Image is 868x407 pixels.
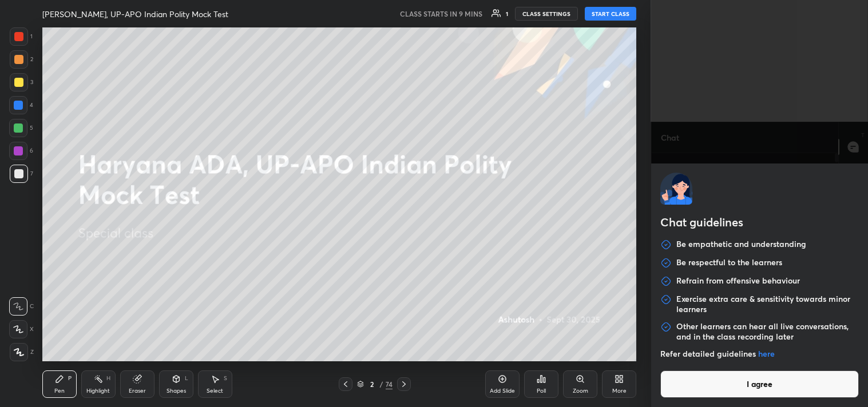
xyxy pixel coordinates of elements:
[10,343,34,361] div: Z
[515,7,578,21] button: CLASS SETTINGS
[366,381,378,388] div: 2
[758,348,775,359] a: here
[68,376,72,381] div: P
[207,388,223,394] div: Select
[380,381,383,388] div: /
[676,257,782,269] p: Be respectful to the learners
[9,96,33,114] div: 4
[86,388,110,394] div: Highlight
[676,321,859,342] p: Other learners can hear all live conversations, and in the class recording later
[185,376,188,381] div: L
[106,376,110,381] div: H
[10,73,33,91] div: 3
[676,276,800,287] p: Refrain from offensive behaviour
[676,294,859,314] p: Exercise extra care & sensitivity towards minor learners
[573,388,588,394] div: Zoom
[676,239,806,250] p: Be empathetic and understanding
[506,11,508,17] div: 1
[9,119,33,137] div: 5
[9,142,33,160] div: 6
[660,349,859,359] p: Refer detailed guidelines
[42,9,228,19] h4: [PERSON_NAME], UP-APO Indian Polity Mock Test
[129,388,146,394] div: Eraser
[490,388,515,394] div: Add Slide
[10,50,33,69] div: 2
[386,379,393,389] div: 74
[585,7,636,21] button: START CLASS
[10,165,33,183] div: 7
[224,376,227,381] div: S
[9,320,34,338] div: X
[537,388,546,394] div: Poll
[660,214,859,233] h2: Chat guidelines
[612,388,627,394] div: More
[167,388,186,394] div: Shapes
[10,27,33,46] div: 1
[54,388,65,394] div: Pen
[9,297,34,316] div: C
[400,9,482,19] h5: CLASS STARTS IN 9 MINS
[660,370,859,398] button: I agree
